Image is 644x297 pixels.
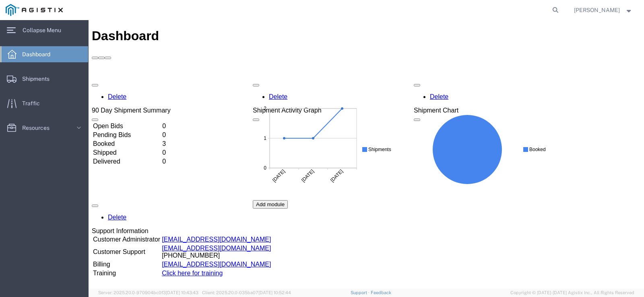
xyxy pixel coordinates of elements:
[0,71,88,87] a: Shipments
[22,95,45,111] span: Traffic
[574,6,620,14] span: Craig Clark
[73,216,182,223] a: [EMAIL_ADDRESS][DOMAIN_NAME]
[19,194,38,201] a: Delete
[22,46,56,62] span: Dashboard
[22,120,55,136] span: Resources
[166,290,198,295] span: [DATE] 10:43:43
[4,249,72,257] td: Training
[76,65,91,80] text: [DATE]
[73,250,134,256] a: Click here for training
[574,5,633,15] button: [PERSON_NAME]
[0,95,88,111] a: Traffic
[351,290,371,295] a: Support
[11,2,14,8] text: 2
[180,73,199,80] a: Delete
[258,290,291,295] span: [DATE] 10:52:44
[22,71,55,87] span: Shipments
[11,61,14,67] text: 0
[4,224,72,240] td: Customer Support
[6,4,63,16] img: logo
[98,290,198,295] span: Server: 2025.20.0-970904bc0f3
[202,290,291,295] span: Client: 2025.20.0-035ba07
[116,43,138,49] text: Shipments
[164,180,199,188] button: Add module
[341,73,360,80] a: Delete
[11,32,14,37] text: 1
[0,120,88,136] a: Resources
[0,46,88,62] a: Dashboard
[73,241,182,248] a: [EMAIL_ADDRESS][DOMAIN_NAME]
[4,215,72,223] td: Customer Administrator
[89,20,644,289] iframe: FS Legacy Container
[4,240,72,248] td: Billing
[3,207,184,215] div: Support Information
[116,43,132,49] text: Booked
[47,65,62,80] text: [DATE]
[73,224,183,240] td: [PHONE_NUMBER]
[371,290,391,295] a: Feedback
[510,289,634,296] span: Copyright © [DATE]-[DATE] Agistix Inc., All Rights Reserved
[73,225,182,231] a: [EMAIL_ADDRESS][DOMAIN_NAME]
[23,22,67,38] span: Collapse Menu
[19,65,33,80] text: [DATE]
